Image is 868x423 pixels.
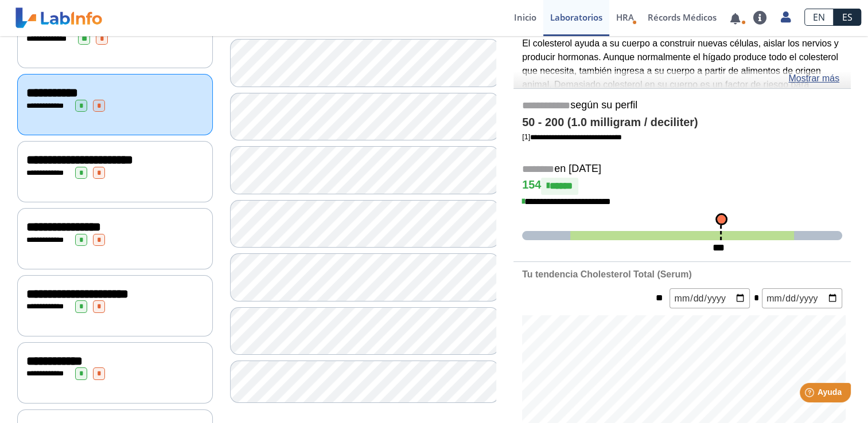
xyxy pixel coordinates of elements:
[834,9,861,26] a: ES
[766,378,855,410] iframe: Help widget launcher
[522,37,842,160] p: El colesterol ayuda a su cuerpo a construir nuevas células, aislar los nervios y producir hormona...
[522,178,842,195] h4: 154
[670,288,750,308] input: mm/dd/yyyy
[804,9,834,26] a: EN
[522,116,842,130] h4: 50 - 200 (1.0 milligram / deciliter)
[788,72,839,85] a: Mostrar más
[522,132,622,141] a: [1]
[762,288,842,308] input: mm/dd/yyyy
[522,269,691,279] b: Tu tendencia Cholesterol Total (Serum)
[616,11,634,23] span: HRA
[522,99,842,112] h5: según su perfil
[522,163,842,176] h5: en [DATE]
